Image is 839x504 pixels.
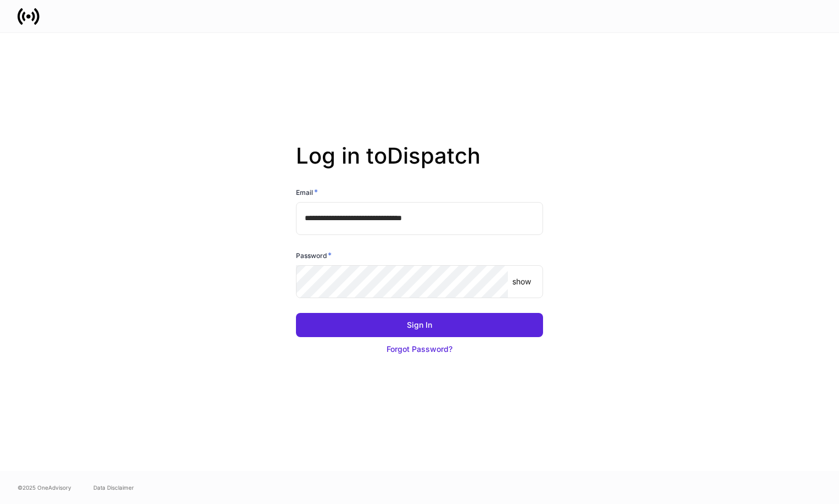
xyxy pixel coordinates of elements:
[296,250,332,261] h6: Password
[407,320,432,331] div: Sign In
[18,483,71,492] span: © 2025 OneAdvisory
[296,337,543,361] button: Forgot Password?
[296,187,318,198] h6: Email
[93,483,134,492] a: Data Disclaimer
[512,276,531,287] p: show
[387,344,452,355] div: Forgot Password?
[296,313,543,337] button: Sign In
[296,143,543,187] h2: Log in to Dispatch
